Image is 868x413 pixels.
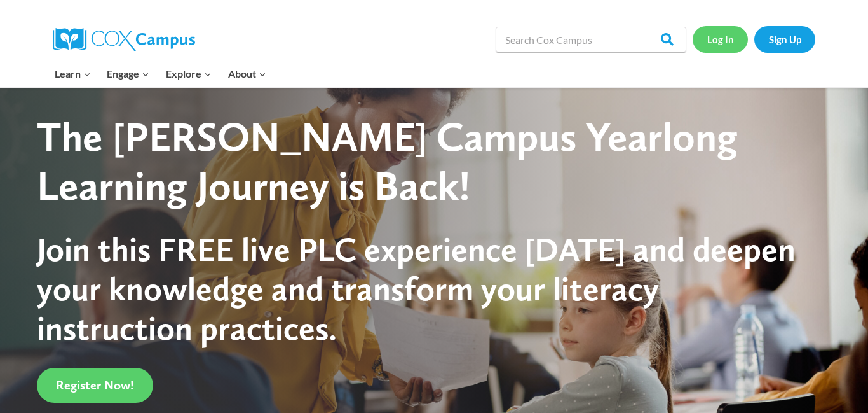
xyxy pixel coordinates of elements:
button: Child menu of Explore [158,60,220,87]
button: Child menu of Engage [99,60,158,87]
nav: Secondary Navigation [693,26,815,52]
img: Cox Campus [53,28,195,51]
a: Register Now! [37,368,153,403]
span: Register Now! [56,377,134,393]
input: Search Cox Campus [496,27,686,52]
button: Child menu of About [220,60,275,87]
button: Child menu of Learn [46,60,99,87]
nav: Primary Navigation [46,60,274,87]
a: Log In [693,26,748,52]
span: Join this FREE live PLC experience [DATE] and deepen your knowledge and transform your literacy i... [37,229,796,349]
div: The [PERSON_NAME] Campus Yearlong Learning Journey is Back! [37,113,808,211]
a: Sign Up [754,26,815,52]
